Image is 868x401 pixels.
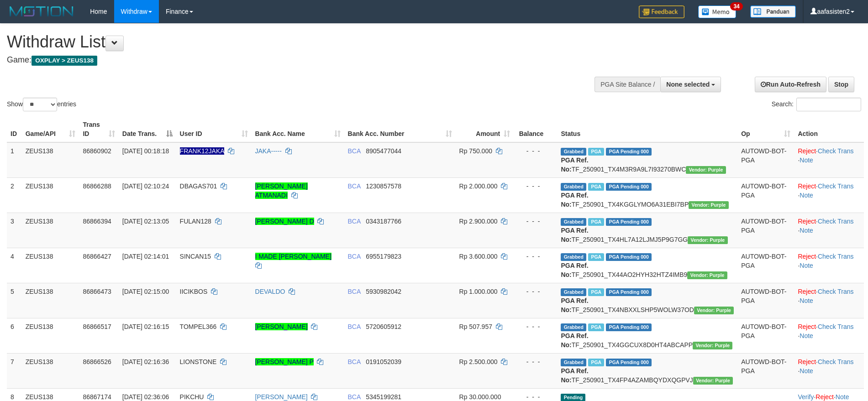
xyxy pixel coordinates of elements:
td: · · [794,142,864,178]
span: Marked by aafpengsreynich [588,359,604,366]
span: PGA Pending [606,218,652,226]
span: Vendor URL: https://trx4.1velocity.biz [693,377,733,385]
a: Run Auto-Refresh [755,77,826,92]
td: TF_250901_TX4M3R9A9L7I93270BWC [557,142,737,178]
span: 86866473 [83,288,111,295]
a: Reject [798,182,816,190]
span: 86866526 [83,358,111,365]
span: Marked by aafpengsreynich [588,288,604,296]
a: Reject [798,218,816,225]
b: PGA Ref. No: [561,297,588,313]
a: Check Trans [818,182,854,190]
td: · · [794,283,864,318]
th: Trans ID: activate to sort column ascending [79,116,118,142]
span: Vendor URL: https://trx4.1velocity.biz [693,342,732,349]
span: Vendor URL: https://trx4.1velocity.biz [688,236,727,244]
a: Reject [798,288,816,295]
a: Reject [798,253,816,260]
span: [DATE] 02:13:05 [122,218,169,225]
td: · · [794,177,864,213]
th: Status [557,116,737,142]
span: Copy 1230857578 to clipboard [366,182,401,190]
td: · · [794,213,864,248]
span: [DATE] 02:10:24 [122,182,169,190]
span: DBAGAS701 [180,182,217,190]
td: TF_250901_TX4GGCUX8D0HT4ABCAPP [557,318,737,353]
span: Grabbed [561,323,586,331]
a: Check Trans [818,147,854,155]
th: Bank Acc. Name: activate to sort column ascending [252,116,344,142]
span: Copy 0191052039 to clipboard [366,358,401,365]
b: PGA Ref. No: [561,156,588,173]
span: Grabbed [561,253,586,261]
span: BCA [348,358,361,365]
a: Reject [815,393,834,401]
td: AUTOWD-BOT-PGA [737,248,794,283]
span: Grabbed [561,183,586,191]
span: FULAN128 [180,218,211,225]
th: Action [794,116,864,142]
span: PGA Pending [606,253,652,261]
span: Copy 5345199281 to clipboard [366,393,401,401]
img: Feedback.jpg [639,5,684,18]
th: Game/API: activate to sort column ascending [22,116,79,142]
span: Vendor URL: https://trx4.1velocity.biz [694,307,734,314]
span: 86866288 [83,182,111,190]
span: Marked by aafpengsreynich [588,148,604,156]
a: Check Trans [818,288,854,295]
span: PGA Pending [606,323,652,331]
span: 86867174 [83,393,111,401]
td: TF_250901_TX4FP4AZAMBQYDXQGPVJ [557,353,737,388]
th: User ID: activate to sort column ascending [176,116,252,142]
b: PGA Ref. No: [561,332,588,349]
span: 34 [730,2,742,10]
label: Search: [772,98,861,111]
span: Copy 8905477044 to clipboard [366,147,401,155]
span: BCA [348,288,361,295]
label: Show entries [7,98,76,111]
span: None selected [666,81,710,88]
a: Note [800,332,813,339]
span: [DATE] 02:14:01 [122,253,169,260]
td: · · [794,318,864,353]
span: Rp 1.000.000 [459,288,498,295]
a: [PERSON_NAME] D [255,218,314,225]
h1: Withdraw List [7,33,569,51]
span: Grabbed [561,288,586,296]
span: Grabbed [561,359,586,366]
th: Op: activate to sort column ascending [737,116,794,142]
a: Stop [828,77,854,92]
span: Vendor URL: https://trx4.1velocity.biz [686,166,726,174]
div: - - - [517,182,553,191]
td: 1 [7,142,22,178]
span: Marked by aafpengsreynich [588,218,604,226]
a: Reject [798,358,816,365]
img: MOTION_logo.png [7,5,76,18]
a: Reject [798,323,816,330]
td: · · [794,353,864,388]
span: PIKCHU [180,393,204,401]
a: Reject [798,147,816,155]
td: ZEUS138 [22,213,79,248]
button: None selected [660,77,721,92]
span: PGA Pending [606,148,652,156]
a: Note [836,393,849,401]
div: - - - [517,357,553,366]
div: - - - [517,217,553,226]
span: Rp 30.000.000 [459,393,501,401]
span: BCA [348,323,361,330]
a: Note [800,262,813,269]
span: [DATE] 02:16:15 [122,323,169,330]
a: Note [800,156,813,164]
td: AUTOWD-BOT-PGA [737,177,794,213]
span: BCA [348,218,361,225]
td: AUTOWD-BOT-PGA [737,318,794,353]
a: I MADE [PERSON_NAME] [255,253,331,260]
span: [DATE] 02:15:00 [122,288,169,295]
span: Marked by aafpengsreynich [588,183,604,191]
span: Vendor URL: https://trx4.1velocity.biz [687,271,727,279]
a: Check Trans [818,253,854,260]
span: BCA [348,393,361,401]
a: JAKA----- [255,147,282,155]
a: [PERSON_NAME] [255,393,308,401]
